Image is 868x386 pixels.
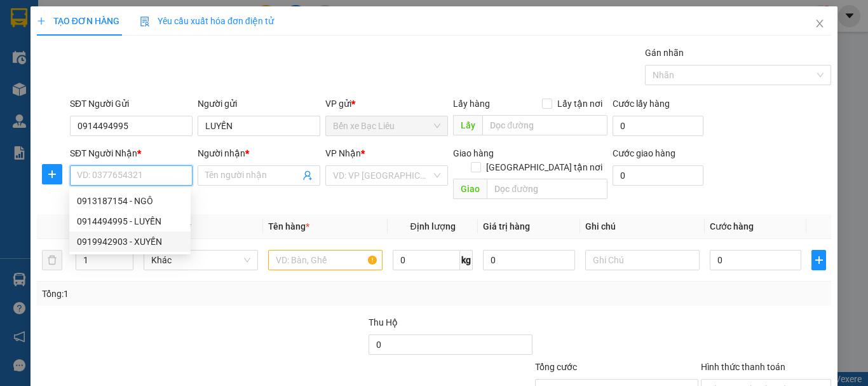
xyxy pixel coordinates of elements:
[535,362,577,372] span: Tổng cước
[198,97,320,111] div: Người gửi
[268,250,383,270] input: VD: Bàn, Ghế
[43,169,62,179] span: plus
[37,16,119,26] span: TẠO ĐƠN HÀNG
[483,250,574,270] input: 0
[645,48,684,58] label: Gán nhãn
[802,6,837,42] button: Close
[613,99,670,109] label: Cước lấy hàng
[198,146,320,160] div: Người nhận
[481,160,607,174] span: [GEOGRAPHIC_DATA] tận nơi
[453,99,490,109] span: Lấy hàng
[140,17,150,27] img: icon
[42,287,336,301] div: Tổng: 1
[77,194,183,208] div: 0913187154 - NGÔ
[453,115,482,135] span: Lấy
[410,221,455,231] span: Định lượng
[460,250,473,270] span: kg
[42,164,62,184] button: plus
[453,148,494,158] span: Giao hàng
[482,115,607,135] input: Dọc đường
[42,250,62,270] button: delete
[325,148,361,158] span: VP Nhận
[710,221,754,231] span: Cước hàng
[69,211,191,231] div: 0914494995 - LUYẾN
[613,148,675,158] label: Cước giao hàng
[812,255,825,265] span: plus
[585,250,700,270] input: Ghi Chú
[369,317,398,327] span: Thu Hộ
[580,214,705,239] th: Ghi chú
[453,179,487,199] span: Giao
[552,97,607,111] span: Lấy tận nơi
[37,17,46,25] span: plus
[77,235,183,249] div: 0919942903 - XUYẾN
[302,170,313,181] span: user-add
[70,97,193,111] div: SĐT Người Gửi
[69,191,191,211] div: 0913187154 - NGÔ
[151,251,250,270] span: Khác
[483,221,530,231] span: Giá trị hàng
[811,250,826,270] button: plus
[325,97,448,111] div: VP gửi
[613,165,703,186] input: Cước giao hàng
[70,146,193,160] div: SĐT Người Nhận
[333,116,440,135] span: Bến xe Bạc Liêu
[77,214,183,228] div: 0914494995 - LUYẾN
[487,179,607,199] input: Dọc đường
[69,231,191,252] div: 0919942903 - XUYẾN
[613,116,703,136] input: Cước lấy hàng
[701,362,785,372] label: Hình thức thanh toán
[268,221,309,231] span: Tên hàng
[140,16,274,26] span: Yêu cầu xuất hóa đơn điện tử
[815,18,825,29] span: close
